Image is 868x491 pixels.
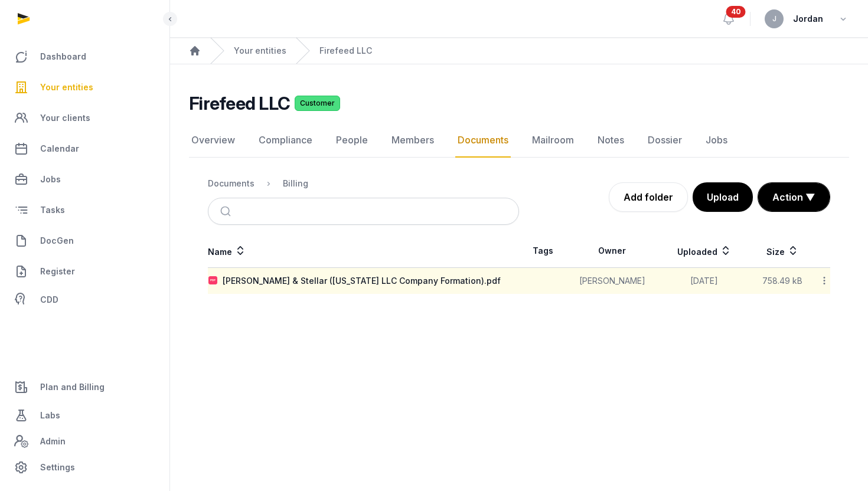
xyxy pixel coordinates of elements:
a: Your entities [234,45,286,57]
div: [PERSON_NAME] & Stellar ([US_STATE] LLC Company Formation).pdf [223,275,501,287]
div: Documents [208,178,254,189]
a: Dossier [645,123,684,158]
span: Tasks [40,203,65,217]
a: Admin [9,430,160,453]
img: pdf.svg [208,276,218,286]
span: DocGen [40,234,74,248]
a: Your entities [9,73,160,102]
a: Compliance [256,123,315,158]
a: CDD [9,288,160,312]
span: Labs [40,408,60,423]
a: Firefeed LLC [319,45,372,57]
span: Register [40,264,75,279]
a: Register [9,257,160,286]
a: Your clients [9,104,160,132]
th: Uploaded [658,234,751,268]
span: J [772,15,776,22]
a: Labs [9,401,160,430]
a: Settings [9,453,160,482]
button: Upload [693,182,753,212]
span: Jordan [793,12,823,26]
a: Overview [189,123,237,158]
a: Jobs [9,165,160,194]
nav: Tabs [189,123,849,158]
a: Add folder [609,182,688,212]
a: Members [389,123,436,158]
a: Plan and Billing [9,373,160,401]
th: Owner [566,234,658,268]
a: Notes [595,123,626,158]
a: People [334,123,370,158]
span: Customer [295,96,340,111]
button: Action ▼ [758,183,830,211]
span: Dashboard [40,50,86,64]
span: Your clients [40,111,90,125]
span: Calendar [40,142,79,156]
span: Settings [40,460,75,474]
th: Tags [519,234,566,268]
th: Size [751,234,814,268]
span: Admin [40,434,66,449]
span: Jobs [40,172,61,186]
a: Calendar [9,135,160,163]
nav: Breadcrumb [208,169,519,198]
span: CDD [40,293,58,307]
span: Plan and Billing [40,380,105,394]
div: Billing [283,178,308,189]
button: J [765,9,784,28]
th: Name [208,234,519,268]
span: [DATE] [690,276,718,286]
h2: Firefeed LLC [189,93,290,114]
a: Mailroom [530,123,576,158]
a: Tasks [9,196,160,224]
span: 40 [726,6,746,18]
td: [PERSON_NAME] [566,268,658,294]
nav: Breadcrumb [170,38,868,64]
a: Jobs [703,123,730,158]
a: Documents [455,123,511,158]
a: Dashboard [9,42,160,71]
td: 758.49 kB [751,268,814,294]
button: Submit [213,198,241,224]
span: Your entities [40,80,93,94]
a: DocGen [9,227,160,255]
